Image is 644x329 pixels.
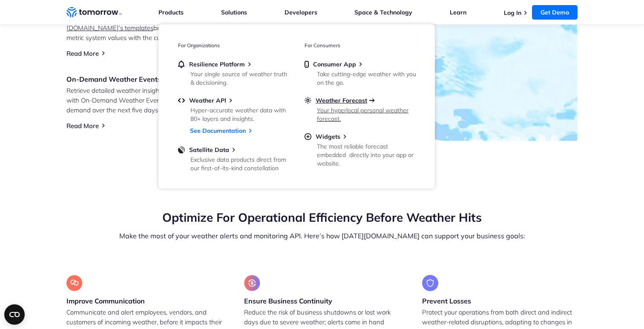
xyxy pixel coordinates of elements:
p: Make the most of your weather alerts and monitoring API. Here’s how [DATE][DOMAIN_NAME] can suppo... [66,231,578,241]
h3: Prevent Losses [422,296,471,306]
img: plus-circle.svg [305,133,311,140]
div: Take cutting-edge weather with you on the go. [317,70,416,87]
img: satellite-data-menu.png [178,146,185,154]
a: Solutions [221,9,247,16]
a: Read More [66,49,99,57]
a: Developers [285,9,317,16]
h3: For Consumers [305,42,415,49]
div: Your single source of weather truth & decisioning. [190,70,290,87]
a: Home link [66,6,122,19]
a: Resilience PlatformYour single source of weather truth & decisioning. [178,60,289,85]
a: Get Demo [532,5,578,20]
img: api.svg [178,97,185,104]
img: bell.svg [178,60,185,68]
a: Consumer AppTake cutting-edge weather with you on the go. [305,60,415,85]
h3: Ensure Business Continuity [244,296,332,306]
button: Open CMP widget [4,304,25,325]
a: Weather ForecastYour hyperlocal personal weather forecast. [305,97,415,121]
div: Your hyperlocal personal weather forecast. [317,106,416,123]
a: [DATE][DOMAIN_NAME]’s templates [66,14,251,32]
a: Read More [66,122,99,130]
a: Weather APIHyper-accurate weather data with 80+ layers and insights. [178,97,289,121]
div: The most reliable forecast embedded directly into your app or website. [317,142,416,168]
h2: Optimize For Operational Efficiency Before Weather Hits [66,209,578,226]
span: Consumer App [313,60,356,68]
img: Group-40402.png [443,5,572,135]
span: Weather Forecast [316,97,367,104]
a: Products [158,9,184,16]
a: See Documentation [190,127,246,134]
a: WidgetsThe most reliable forecast embedded directly into your app or website. [305,133,415,166]
span: Resilience Platform [189,60,245,68]
img: sun.svg [305,97,311,104]
a: Space & Technology [354,9,412,16]
p: Retrieve detailed weather insights and real-time forecasts for specific locations with On-Demand ... [66,86,301,115]
a: Learn [450,9,466,16]
div: Exclusive data products direct from our first-of-its-kind constellation [190,155,290,172]
img: mobile.svg [305,60,309,68]
span: Satellite Data [189,146,229,154]
div: Hyper-accurate weather data with 80+ layers and insights. [190,106,290,123]
h3: For Organizations [178,42,289,49]
a: Satellite DataExclusive data products direct from our first-of-its-kind constellation [178,146,289,171]
a: Log In [504,9,521,17]
h3: Improve Communication [66,296,145,306]
span: Weather API [189,97,226,104]
h3: On-Demand Weather Events [66,74,301,84]
span: Widgets [316,133,340,140]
